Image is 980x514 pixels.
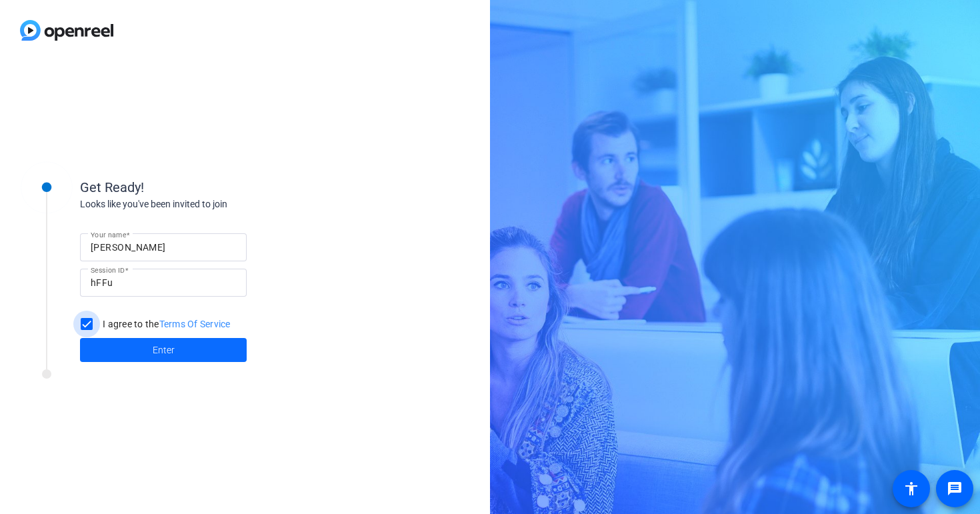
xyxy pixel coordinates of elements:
[903,481,919,497] mat-icon: accessibility
[100,317,231,331] label: I agree to the
[80,338,247,362] button: Enter
[947,481,963,497] mat-icon: message
[91,266,125,274] mat-label: Session ID
[91,231,126,239] mat-label: Your name
[159,319,231,329] a: Terms Of Service
[153,343,175,357] span: Enter
[80,197,347,211] div: Looks like you've been invited to join
[80,177,347,197] div: Get Ready!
